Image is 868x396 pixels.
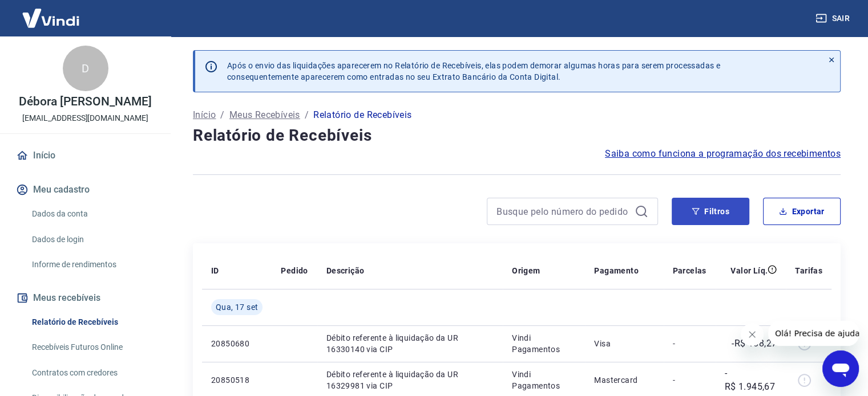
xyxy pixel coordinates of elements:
p: - [673,338,706,349]
span: Qua, 17 set [216,301,258,313]
p: Parcelas [673,265,706,276]
a: Recebíveis Futuros Online [27,336,157,359]
p: Visa [594,338,654,349]
h4: Relatório de Recebíveis [193,124,841,147]
p: Pedido [281,265,308,276]
p: [EMAIL_ADDRESS][DOMAIN_NAME] [22,112,148,124]
img: Vindi [14,1,88,35]
a: Meus Recebíveis [229,108,300,122]
p: Relatório de Recebíveis [313,108,411,122]
p: Vindi Pagamentos [512,369,576,391]
div: D [63,46,108,91]
p: Após o envio das liquidações aparecerem no Relatório de Recebíveis, elas podem demorar algumas ho... [227,60,720,83]
iframe: Botão para abrir a janela de mensagens [822,350,859,387]
p: Mastercard [594,374,654,386]
button: Filtros [672,198,749,225]
p: Débito referente à liquidação da UR 16329981 via CIP [326,369,494,391]
a: Dados da conta [27,202,157,226]
p: -R$ 1.945,67 [725,366,777,394]
a: Início [193,108,216,122]
input: Busque pelo número do pedido [496,203,630,220]
p: / [220,108,224,122]
p: Débora [PERSON_NAME] [19,96,151,108]
p: 20850680 [211,338,263,349]
button: Meu cadastro [14,177,157,202]
p: Vindi Pagamentos [512,332,576,355]
p: Origem [512,265,540,276]
p: Tarifas [795,265,822,276]
button: Exportar [763,198,841,225]
p: - [673,374,706,386]
p: Débito referente à liquidação da UR 16330140 via CIP [326,332,494,355]
p: Pagamento [594,265,639,276]
a: Contratos com credores [27,361,157,385]
iframe: Mensagem da empresa [768,321,859,346]
a: Dados de login [27,228,157,251]
a: Relatório de Recebíveis [27,311,157,334]
p: Descrição [326,265,365,276]
a: Informe de rendimentos [27,253,157,276]
a: Saiba como funciona a programação dos recebimentos [605,147,841,161]
iframe: Fechar mensagem [741,323,764,346]
p: ID [211,265,219,276]
button: Sair [813,8,854,29]
a: Início [14,143,157,168]
p: / [305,108,309,122]
span: Olá! Precisa de ajuda? [7,8,96,17]
p: 20850518 [211,374,263,386]
button: Meus recebíveis [14,285,157,311]
p: -R$ 188,27 [732,337,777,350]
p: Valor Líq. [730,265,768,276]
